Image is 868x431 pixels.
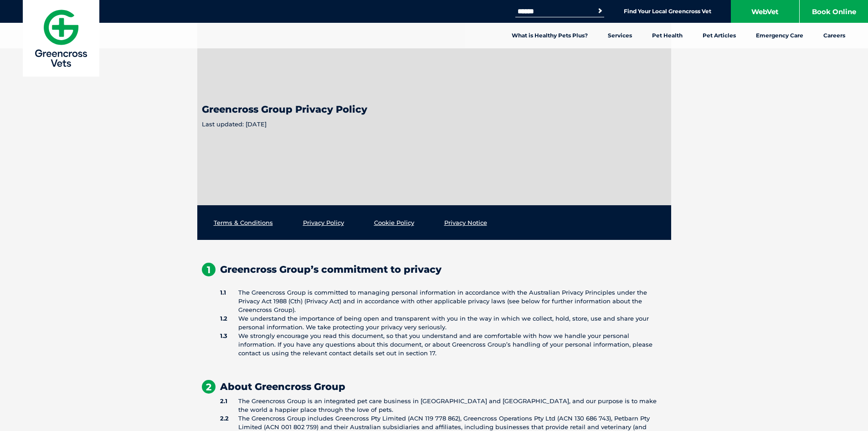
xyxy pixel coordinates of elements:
h1: Greencross Group Privacy Policy [202,99,667,114]
a: Emergency Care [746,23,813,48]
a: Privacy Policy [303,219,344,226]
a: Cookie Policy [374,219,414,226]
li: We understand the importance of being open and transparent with you in the way in which we collec... [220,314,667,332]
a: Terms & Conditions [214,219,273,226]
a: Privacy Notice [444,219,487,226]
a: Pet Articles [693,23,746,48]
strong: About Greencross Group [202,380,345,392]
a: Find Your Local Greencross Vet [624,8,711,15]
button: Search [596,6,605,16]
li: We strongly encourage you read this document, so that you understand and are comfortable with how... [220,332,667,366]
li: The Greencross Group is an integrated pet care business in [GEOGRAPHIC_DATA] and [GEOGRAPHIC_DATA... [220,397,667,414]
a: Careers [813,23,855,48]
a: Pet Health [642,23,693,48]
a: Services [598,23,642,48]
li: The Greencross Group is committed to managing personal information in accordance with the Austral... [220,288,667,314]
a: What is Healthy Pets Plus? [502,23,598,48]
p: Last updated: [DATE] [202,120,667,129]
strong: Greencross Group’s commitment to privacy [202,263,442,275]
